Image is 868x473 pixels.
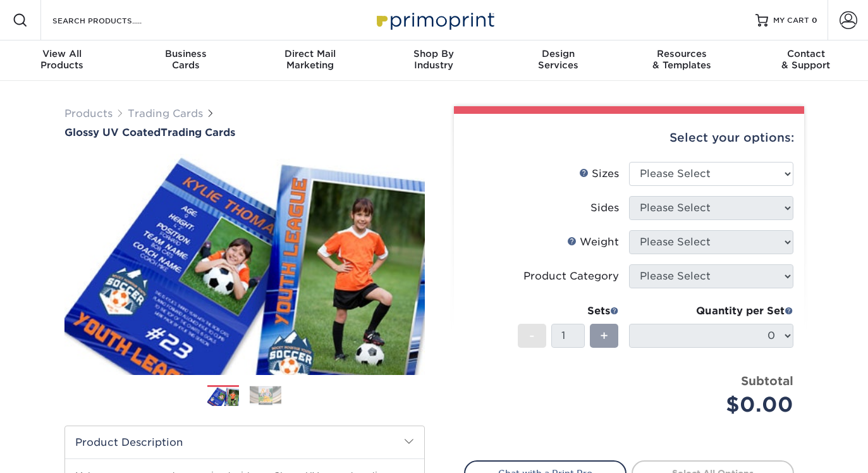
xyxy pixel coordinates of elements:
[51,13,174,28] input: SEARCH PRODUCTS.....
[372,48,496,59] span: Shop By
[124,48,248,71] div: Cards
[620,48,744,71] div: & Templates
[529,326,535,345] span: -
[496,48,620,71] div: Services
[64,126,425,138] a: Glossy UV CoatedTrading Cards
[496,48,620,59] span: Design
[248,48,372,71] div: Marketing
[64,126,425,138] h1: Trading Cards
[207,386,239,408] img: Trading Cards 01
[620,48,744,59] span: Resources
[567,235,619,250] div: Weight
[128,107,203,120] a: Trading Cards
[372,40,496,81] a: Shop ByIndustry
[464,114,794,162] div: Select your options:
[64,140,425,389] img: Glossy UV Coated 01
[64,107,113,120] a: Products
[600,326,608,345] span: +
[744,40,868,81] a: Contact& Support
[744,48,868,71] div: & Support
[741,374,793,388] strong: Subtotal
[620,40,744,81] a: Resources& Templates
[590,200,619,216] div: Sides
[639,390,793,420] div: $0.00
[248,48,372,59] span: Direct Mail
[250,386,281,405] img: Trading Cards 02
[248,40,372,81] a: Direct MailMarketing
[773,15,809,26] span: MY CART
[579,166,619,181] div: Sizes
[744,48,868,59] span: Contact
[124,48,248,59] span: Business
[64,126,161,138] span: Glossy UV Coated
[812,16,817,25] span: 0
[496,40,620,81] a: DesignServices
[518,304,619,319] div: Sets
[629,304,793,319] div: Quantity per Set
[65,426,424,458] h2: Product Description
[523,269,619,284] div: Product Category
[124,40,248,81] a: BusinessCards
[372,48,496,71] div: Industry
[371,6,498,34] img: Primoprint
